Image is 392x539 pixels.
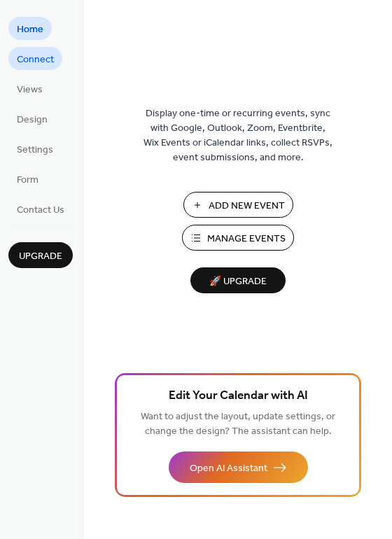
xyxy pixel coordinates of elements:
span: Contact Us [17,203,64,218]
button: Upgrade [8,242,73,268]
a: Contact Us [8,197,73,220]
a: Connect [8,47,62,70]
span: Want to adjust the layout, update settings, or change the design? The assistant can help. [141,407,335,441]
span: Settings [17,143,53,157]
a: Home [8,17,52,40]
button: Open AI Assistant [169,451,308,483]
a: Form [8,167,47,190]
span: Display one-time or recurring events, sync with Google, Outlook, Zoom, Eventbrite, Wix Events or ... [143,106,332,165]
span: Manage Events [207,232,286,246]
a: Views [8,77,51,100]
span: Add New Event [209,199,285,213]
span: Upgrade [19,249,62,264]
button: Add New Event [183,192,293,218]
span: 🚀 Upgrade [199,272,277,291]
span: Open AI Assistant [190,461,267,476]
span: Edit Your Calendar with AI [169,386,308,406]
button: Manage Events [182,225,294,251]
a: Design [8,107,56,130]
span: Form [17,173,38,188]
button: 🚀 Upgrade [190,267,286,293]
span: Design [17,113,48,127]
a: Settings [8,137,62,160]
span: Connect [17,52,54,67]
span: Home [17,22,43,37]
span: Views [17,83,43,97]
